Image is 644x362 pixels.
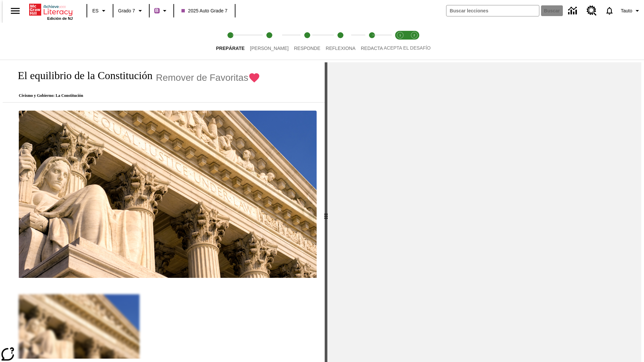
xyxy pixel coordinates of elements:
div: activity [327,62,641,362]
div: Portada [29,2,73,20]
span: Responde [294,46,320,51]
span: Reflexiona [326,46,356,51]
button: Perfil/Configuración [618,5,644,17]
input: Buscar campo [446,5,539,16]
button: Lenguaje: ES, Selecciona un idioma [89,5,111,17]
span: [PERSON_NAME] [250,46,288,51]
text: 2 [413,34,415,37]
button: Lee step 2 of 5 [245,23,294,60]
button: Boost El color de la clase es morado/púrpura. Cambiar el color de la clase. [152,5,171,17]
span: Tauto [621,7,632,14]
a: Notificaciones [601,2,618,19]
button: Responde step 3 of 5 [288,23,326,60]
div: Pulsa la tecla de intro o la barra espaciadora y luego presiona las flechas de derecha e izquierd... [325,62,327,362]
span: B [155,6,159,15]
text: 1 [399,34,401,37]
span: Remover de Favoritas [156,72,248,83]
a: Centro de recursos, Se abrirá en una pestaña nueva. [583,2,601,20]
p: Civismo y Gobierno: La Constitución [11,93,260,98]
span: 2025 Auto Grade 7 [181,7,228,14]
img: El edificio del Tribunal Supremo de Estados Unidos ostenta la frase "Igualdad de justicia bajo la... [19,111,317,278]
button: Redacta step 5 of 5 [356,23,388,60]
button: Acepta el desafío lee step 1 of 2 [390,23,410,60]
span: ACEPTA EL DESAFÍO [384,45,431,51]
button: Abrir el menú lateral [5,1,25,21]
h1: El equilibrio de la Constitución [11,69,153,82]
a: Centro de información [564,2,583,20]
div: reading [3,62,325,359]
button: Acepta el desafío contesta step 2 of 2 [405,23,424,60]
span: ES [92,7,99,14]
button: Grado: Grado 7, Elige un grado [115,5,147,17]
span: Redacta [361,46,383,51]
span: Grado 7 [118,7,135,14]
button: Prepárate step 1 of 5 [211,23,250,60]
span: Edición de NJ [47,16,73,20]
span: Prepárate [216,46,245,51]
button: Remover de Favoritas - El equilibrio de la Constitución [156,72,260,83]
button: Reflexiona step 4 of 5 [320,23,361,60]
